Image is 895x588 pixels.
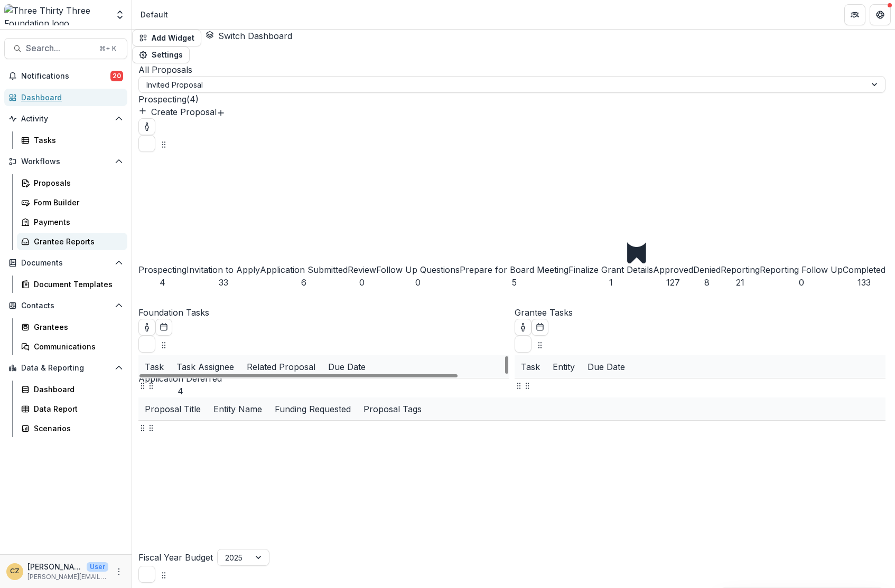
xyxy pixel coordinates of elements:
div: 0 [760,276,843,289]
button: Prospecting4 [138,215,187,289]
div: 127 [653,276,693,289]
button: toggle-assigned-to-me [138,319,155,336]
div: 4 [138,276,187,289]
nav: breadcrumb [136,7,172,22]
p: [PERSON_NAME] [27,561,82,572]
p: All Proposals [138,63,885,76]
div: Completed [843,263,885,276]
a: Communications [17,338,127,355]
span: Workflows [21,157,110,166]
div: Finalize Grant Details [568,263,653,276]
div: Payments [34,216,119,227]
button: Prepare for Board Meeting5 [460,155,568,289]
div: Due Date [581,355,631,378]
p: Foundation Tasks [138,306,509,319]
button: Reporting21 [721,224,760,289]
span: Search... [26,43,93,53]
div: Due Date [322,355,372,378]
button: Open entity switcher [113,4,127,25]
button: Drag [160,336,168,353]
button: Drag [523,378,532,391]
div: Form Builder [34,197,119,208]
button: Drag [147,378,155,391]
div: Prospecting [138,263,187,276]
button: Open Documents [4,254,127,271]
p: User [87,562,108,572]
button: toggle-assigned-to-me [138,118,155,135]
a: Proposals [17,174,127,192]
button: Open Activity [4,110,127,127]
button: Delete card [138,336,155,353]
p: [PERSON_NAME][EMAIL_ADDRESS][DOMAIN_NAME] [27,572,108,582]
button: Open Data & Reporting [4,359,127,376]
button: Application Deferred4 [138,289,222,397]
button: Partners [844,4,865,25]
div: Grantees [34,321,119,333]
div: 0 [376,276,460,289]
button: Finalize Grant Details1 [568,179,653,289]
button: Drag [536,336,544,353]
img: Three Thirty Three Foundation logo [4,4,108,25]
div: 33 [187,276,260,289]
button: Completed133 [843,221,885,289]
div: Approved [653,263,693,276]
div: Task Assignee [170,355,240,378]
div: Invitation to Apply [187,263,260,276]
div: Task [138,355,170,378]
div: 8 [693,276,721,289]
a: Scenarios [17,420,127,437]
a: Payments [17,213,127,231]
button: Get Help [870,4,891,25]
button: Open Workflows [4,153,127,170]
div: Tasks [34,135,119,146]
button: Calendar [532,319,548,336]
div: Task [515,355,546,378]
button: Create Proposal [138,106,217,118]
button: toggle-assigned-to-me [515,319,532,336]
div: Christine Zachai [10,568,20,575]
button: Delete card [515,336,532,353]
span: Data & Reporting [21,364,110,373]
a: Form Builder [17,194,127,211]
span: Activity [21,115,110,124]
div: 133 [843,276,885,289]
div: 0 [348,276,376,289]
div: Scenarios [34,423,119,434]
span: 20 [110,71,123,81]
div: Reporting Follow Up [760,263,843,276]
div: ⌘ + K [97,43,118,54]
div: Due Date [581,361,631,373]
div: Entity [546,355,581,378]
div: Review [348,263,376,276]
div: 6 [260,276,348,289]
div: Due Date [322,361,372,373]
button: Delete card [138,566,155,583]
button: Drag [138,378,147,391]
button: Approved127 [653,223,693,289]
a: Tasks [17,131,127,149]
div: Reporting [721,263,760,276]
div: Communications [34,341,119,352]
button: Settings [132,46,190,63]
div: Related Proposal [240,355,322,378]
div: Default [141,9,168,20]
button: Invitation to Apply33 [187,190,260,289]
div: Task Assignee [170,361,240,373]
div: Prepare for Board Meeting [460,263,568,276]
div: Data Report [34,403,119,414]
button: Calendar [155,319,172,336]
div: Task [515,361,546,373]
button: Drag [160,135,168,152]
button: Follow Up Questions0 [376,180,460,289]
button: Delete card [138,135,155,152]
div: Document Templates [34,279,119,290]
button: Create Proposal [217,106,225,118]
button: Drag [515,378,523,391]
button: Switch Dashboard [206,30,292,42]
div: Entity [546,361,581,373]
